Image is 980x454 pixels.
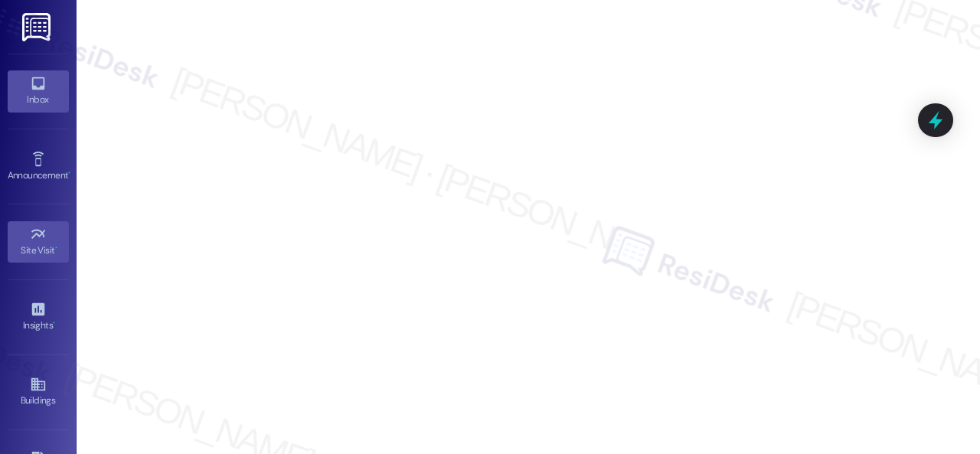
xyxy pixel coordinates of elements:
[68,168,70,178] span: •
[8,221,69,263] a: Site Visit •
[8,70,69,112] a: Inbox
[8,296,69,338] a: Insights •
[8,371,69,413] a: Buildings
[55,243,57,253] span: •
[22,13,54,41] img: ResiDesk Logo
[53,318,55,328] span: •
